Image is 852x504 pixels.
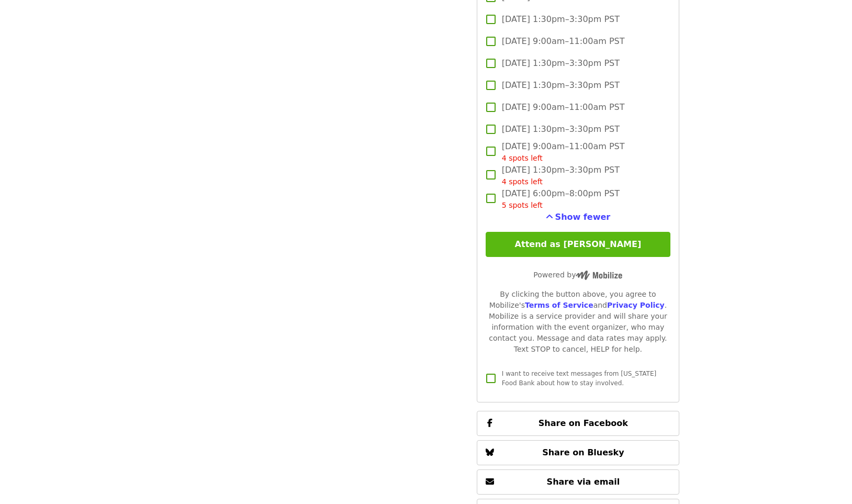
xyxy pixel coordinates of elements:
[502,201,543,209] span: 5 spots left
[502,177,543,186] span: 4 spots left
[502,154,543,162] span: 4 spots left
[547,477,620,487] span: Share via email
[542,447,624,457] span: Share on Bluesky
[546,211,611,223] button: See more timeslots
[486,232,670,257] button: Attend as [PERSON_NAME]
[477,411,679,436] button: Share on Facebook
[502,164,620,187] span: [DATE] 1:30pm–3:30pm PST
[502,79,620,92] span: [DATE] 1:30pm–3:30pm PST
[502,13,620,26] span: [DATE] 1:30pm–3:30pm PST
[502,35,625,48] span: [DATE] 9:00am–11:00am PST
[477,440,679,465] button: Share on Bluesky
[477,469,679,495] button: Share via email
[533,271,622,279] span: Powered by
[502,187,620,211] span: [DATE] 6:00pm–8:00pm PST
[539,418,628,428] span: Share on Facebook
[502,101,625,114] span: [DATE] 9:00am–11:00am PST
[486,289,670,355] div: By clicking the button above, you agree to Mobilize's and . Mobilize is a service provider and wi...
[607,301,665,309] a: Privacy Policy
[555,212,611,222] span: Show fewer
[576,271,622,280] img: Powered by Mobilize
[502,140,625,164] span: [DATE] 9:00am–11:00am PST
[502,123,620,136] span: [DATE] 1:30pm–3:30pm PST
[525,301,593,309] a: Terms of Service
[502,57,620,70] span: [DATE] 1:30pm–3:30pm PST
[502,370,656,387] span: I want to receive text messages from [US_STATE] Food Bank about how to stay involved.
